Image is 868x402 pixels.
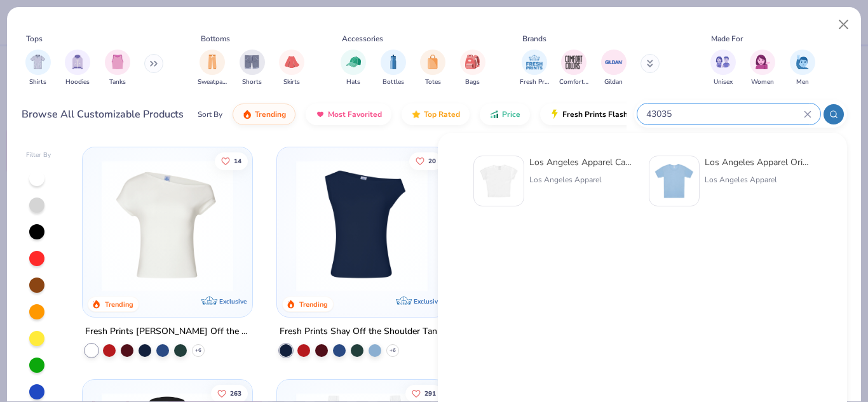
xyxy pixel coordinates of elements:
img: Bottles Image [386,55,400,69]
img: Shorts Image [245,55,259,69]
span: Men [796,77,809,87]
div: filter for Totes [420,50,445,87]
span: Trending [255,109,286,119]
div: Fresh Prints Shay Off the Shoulder Tank [280,324,442,340]
span: Comfort Colors [559,77,588,87]
span: Bags [465,77,480,87]
span: Totes [425,77,441,87]
img: Sweatpants Image [205,55,219,69]
img: Tanks Image [111,55,125,69]
span: + 6 [390,347,396,354]
img: b0603986-75a5-419a-97bc-283c66fe3a23 [479,161,519,201]
button: filter button [240,50,265,87]
span: 291 [424,391,435,397]
img: Bags Image [465,55,479,69]
img: Totes Image [426,55,440,69]
button: filter button [790,50,815,87]
img: Gildan Image [604,53,623,72]
span: Shorts [242,77,262,87]
button: filter button [460,50,485,87]
button: filter button [198,50,227,87]
div: filter for Hoodies [65,50,90,87]
img: flash.gif [550,109,560,119]
img: Hoodies Image [71,55,85,69]
div: filter for Fresh Prints [520,50,549,87]
span: Hats [346,77,360,87]
button: filter button [710,50,736,87]
img: trending.gif [242,109,252,119]
img: a68feba3-958f-4a65-b8f8-43e994c2eb1d [654,161,694,201]
span: 263 [230,391,241,397]
div: filter for Skirts [279,50,304,87]
img: Fresh Prints Image [525,53,544,72]
img: Skirts Image [285,55,299,69]
button: Fresh Prints Flash [540,104,687,125]
span: Skirts [283,77,300,87]
div: Los Angeles Apparel Cap Sleeve Baby Rib Crop Top [529,156,636,169]
button: filter button [750,50,775,87]
div: Los Angeles Apparel [705,174,811,185]
img: 5716b33b-ee27-473a-ad8a-9b8687048459 [290,160,434,291]
button: Like [409,152,442,170]
img: af1e0f41-62ea-4e8f-9b2b-c8bb59fc549d [434,160,578,291]
img: Hats Image [346,55,361,69]
img: Shirts Image [31,55,45,69]
button: filter button [520,50,549,87]
span: Shirts [29,77,46,87]
div: filter for Sweatpants [198,50,227,87]
div: Brands [522,33,546,44]
button: filter button [381,50,406,87]
div: Sort By [198,109,222,120]
span: 20 [428,157,435,164]
img: TopRated.gif [411,109,421,119]
span: Most Favorited [328,109,382,119]
button: filter button [105,50,130,87]
div: filter for Bags [460,50,485,87]
div: filter for Tanks [105,50,130,87]
button: filter button [25,50,51,87]
span: Tanks [109,77,126,87]
div: Fresh Prints [PERSON_NAME] Off the Shoulder Top [85,324,250,340]
div: filter for Shorts [240,50,265,87]
button: Top Rated [402,104,470,125]
button: filter button [341,50,366,87]
div: Accessories [342,33,383,44]
div: Tops [26,33,43,44]
img: Women Image [756,55,770,69]
div: filter for Comfort Colors [559,50,588,87]
div: filter for Hats [341,50,366,87]
button: Like [215,152,248,170]
button: filter button [420,50,445,87]
span: Women [751,77,774,87]
img: Unisex Image [715,55,730,69]
div: filter for Bottles [381,50,406,87]
button: Trending [233,104,295,125]
span: Exclusive [220,297,247,305]
span: + 6 [195,347,201,354]
button: Price [480,104,530,125]
img: a1c94bf0-cbc2-4c5c-96ec-cab3b8502a7f [95,160,240,291]
span: Unisex [714,77,733,87]
div: Los Angeles Apparel Original Baby Rib Tee [705,156,811,169]
input: Try "T-Shirt" [645,107,804,121]
button: filter button [65,50,90,87]
button: filter button [559,50,588,87]
span: Sweatpants [198,77,227,87]
img: Comfort Colors Image [564,53,583,72]
img: Men Image [796,55,810,69]
div: filter for Men [790,50,815,87]
span: Fresh Prints [520,77,549,87]
div: filter for Unisex [710,50,736,87]
span: Top Rated [424,109,460,119]
span: Gildan [604,77,623,87]
div: Bottoms [201,33,230,44]
div: Browse All Customizable Products [22,107,184,122]
button: Close [832,13,856,37]
div: Made For [711,33,743,44]
span: Fresh Prints Flash [562,109,628,119]
button: filter button [279,50,304,87]
span: Exclusive [414,297,441,305]
span: 14 [234,157,241,164]
span: Bottles [383,77,404,87]
div: filter for Gildan [601,50,627,87]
